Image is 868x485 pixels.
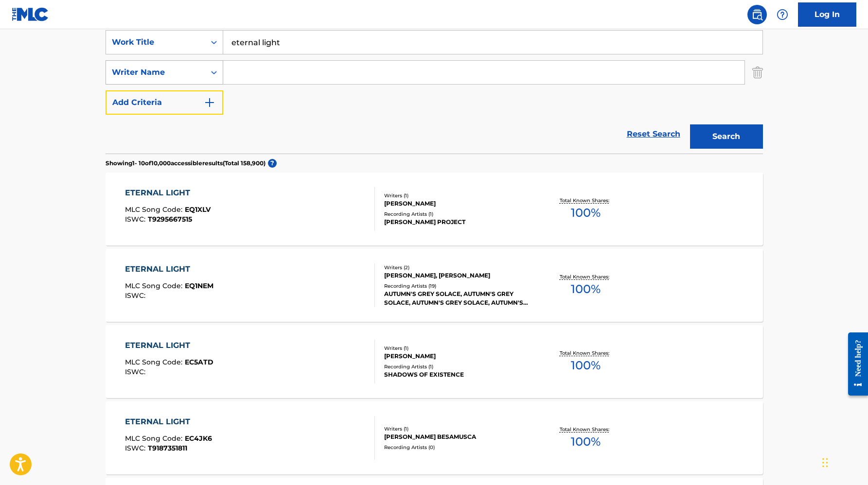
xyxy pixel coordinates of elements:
[125,215,148,224] span: ISWC :
[752,60,763,85] img: Delete Criterion
[125,367,148,376] span: ISWC :
[106,173,763,245] a: ETERNAL LIGHTMLC Song Code:EQ1XLVISWC:T9295667515Writers (1)[PERSON_NAME]Recording Artists (1)[PE...
[125,187,211,199] div: ETERNAL LIGHT
[125,291,148,300] span: ISWC :
[819,438,868,485] iframe: Chat Widget
[125,434,185,443] span: MLC Song Code :
[185,434,212,443] span: EC4JK6
[571,433,601,450] span: 100 %
[185,281,213,290] span: EQ1NEM
[571,357,601,374] span: 100 %
[112,36,199,48] div: Work Title
[125,416,212,428] div: ETERNAL LIGHT
[384,433,531,441] div: [PERSON_NAME] BESAMUSCA
[148,215,192,224] span: T9295667515
[384,345,531,352] div: Writers ( 1 )
[125,205,185,214] span: MLC Song Code :
[622,123,685,145] a: Reset Search
[384,271,531,280] div: [PERSON_NAME], [PERSON_NAME]
[185,205,211,214] span: EQ1XLV
[384,444,531,451] div: Recording Artists ( 0 )
[125,444,148,452] span: ISWC :
[384,210,531,218] div: Recording Artists ( 1 )
[106,159,266,168] p: Showing 1 - 10 of 10,000 accessible results (Total 158,900 )
[185,358,213,366] span: EC5ATD
[690,124,763,149] button: Search
[751,9,763,20] img: search
[798,2,856,27] a: Log In
[112,67,199,78] div: Writer Name
[384,290,531,307] div: AUTUMN'S GREY SOLACE, AUTUMN'S GREY SOLACE, AUTUMN'S GREY SOLACE, AUTUMN'S GREY SOLACE, AUTUMN'S ...
[268,159,277,168] span: ?
[384,363,531,370] div: Recording Artists ( 1 )
[106,325,763,398] a: ETERNAL LIGHTMLC Song Code:EC5ATDISWC:Writers (1)[PERSON_NAME]Recording Artists (1)SHADOWS OF EXI...
[822,448,828,477] div: Drag
[125,281,185,290] span: MLC Song Code :
[571,204,601,222] span: 100 %
[384,199,531,208] div: [PERSON_NAME]
[125,358,185,366] span: MLC Song Code :
[384,282,531,290] div: Recording Artists ( 19 )
[384,192,531,199] div: Writers ( 1 )
[384,264,531,271] div: Writers ( 2 )
[560,197,612,204] p: Total Known Shares:
[106,249,763,322] a: ETERNAL LIGHTMLC Song Code:EQ1NEMISWC:Writers (2)[PERSON_NAME], [PERSON_NAME]Recording Artists (1...
[747,5,767,24] a: Public Search
[12,7,49,21] img: MLC Logo
[841,325,868,403] iframe: Resource Center
[560,426,612,433] p: Total Known Shares:
[204,97,215,108] img: 9d2ae6d4665cec9f34b9.svg
[560,273,612,280] p: Total Known Shares:
[148,444,187,452] span: T9187351811
[560,349,612,357] p: Total Known Shares:
[571,280,601,298] span: 100 %
[125,263,213,275] div: ETERNAL LIGHT
[384,425,531,433] div: Writers ( 1 )
[384,352,531,361] div: [PERSON_NAME]
[125,340,213,351] div: ETERNAL LIGHT
[777,9,788,20] img: help
[384,218,531,226] div: [PERSON_NAME] PROJECT
[106,401,763,474] a: ETERNAL LIGHTMLC Song Code:EC4JK6ISWC:T9187351811Writers (1)[PERSON_NAME] BESAMUSCARecording Arti...
[106,90,223,115] button: Add Criteria
[773,5,792,24] div: Help
[106,30,763,154] form: Search Form
[384,370,531,379] div: SHADOWS OF EXISTENCE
